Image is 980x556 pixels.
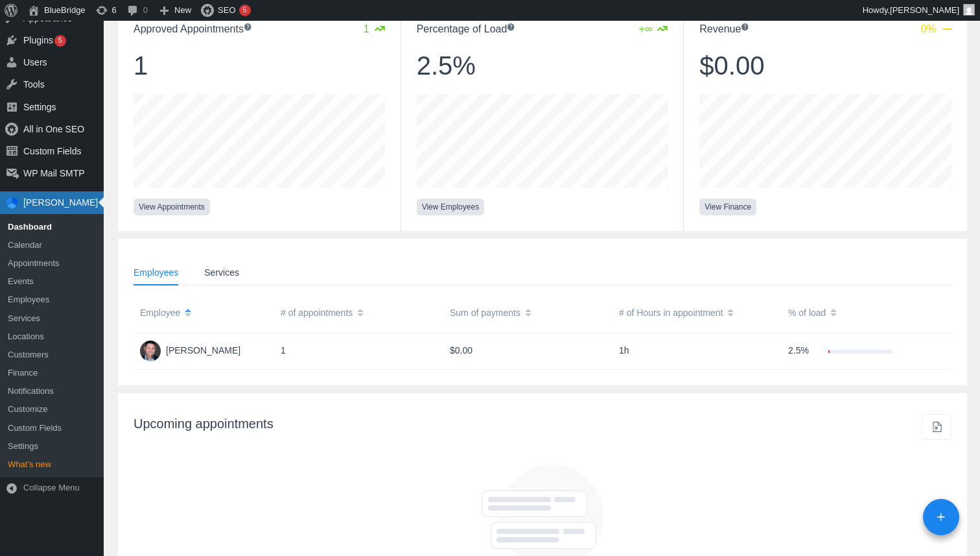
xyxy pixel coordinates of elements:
span: [PERSON_NAME] [890,5,959,15]
img: IMG_2105-150x150.jpg [140,341,161,361]
span: 0% [921,21,951,37]
span: 5 [58,36,62,44]
h3: Percentage of Load [417,21,668,37]
div: 5 [239,5,251,16]
span: $0.00 [699,51,764,80]
h2: Upcoming appointments [134,414,815,433]
div: 1h [612,343,782,358]
div: Sum of payments [443,302,612,324]
button: Export [922,414,951,440]
span: What’s new [8,459,51,469]
span: 1 [364,21,385,37]
div: Employees [134,260,191,285]
img: Export [931,422,942,432]
div: $0.00 [443,343,612,358]
div: 2.5% [788,343,821,358]
h3: Revenue [699,21,951,37]
div: Employee [134,302,274,324]
a: View Appointments [134,199,210,215]
div: [PERSON_NAME] [134,341,274,361]
div: Services [191,260,239,285]
div: # of appointments [274,302,443,324]
div: % of load [782,302,951,324]
span: 1 [134,51,148,80]
span: SEO [218,5,235,15]
h3: Approved Appointments [134,21,385,37]
div: # of Hours in appointment [612,302,782,324]
span: +∞ [639,21,668,37]
a: View Finance [699,199,756,215]
span: 2.5% [417,51,476,80]
div: 1 [274,343,443,358]
a: View Employees [417,199,485,215]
